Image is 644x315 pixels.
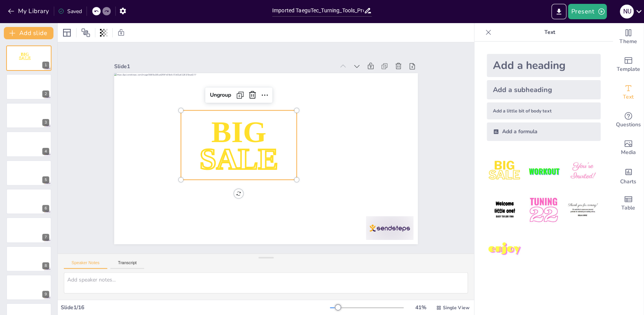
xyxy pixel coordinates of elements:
[487,102,601,119] div: Add a little bit of body text
[411,304,430,311] div: 41 %
[613,106,644,134] div: Get real-time input from your audience
[58,8,82,15] div: Saved
[617,65,640,74] span: Template
[110,260,145,269] button: Transcript
[61,27,73,39] div: Layout
[6,103,52,128] div: 3
[42,205,49,212] div: 6
[64,260,107,269] button: Speaker Notes
[194,122,279,178] span: SALE
[19,56,31,61] span: SALE
[42,62,49,69] div: 1
[214,100,276,148] span: BIG
[620,4,634,19] button: N U
[21,52,29,57] span: BIG
[6,131,52,157] div: 4
[443,305,469,311] span: Single View
[42,234,49,241] div: 7
[620,178,636,186] span: Charts
[568,4,606,19] button: Present
[565,153,601,189] img: 3.jpeg
[487,153,523,189] img: 1.jpeg
[6,217,52,243] div: 7
[6,5,52,17] button: My Library
[613,23,644,51] div: Change the overall theme
[42,148,49,155] div: 4
[42,176,49,183] div: 5
[81,28,90,37] span: Position
[526,192,561,228] img: 5.jpeg
[613,162,644,189] div: Add charts and graphs
[551,4,566,19] button: Export to PowerPoint
[494,23,605,42] p: Text
[613,189,644,217] div: Add a table
[42,262,49,269] div: 8
[623,93,634,101] span: Text
[565,192,601,228] img: 6.jpeg
[272,5,364,16] input: Insert title
[620,5,634,18] div: N U
[619,37,637,46] span: Theme
[487,122,601,141] div: Add a formula
[42,291,49,298] div: 9
[526,153,561,189] img: 2.jpeg
[621,204,635,212] span: Table
[616,121,641,129] span: Questions
[4,27,53,39] button: Add slide
[42,119,49,126] div: 3
[6,160,52,186] div: 5
[487,54,601,77] div: Add a heading
[613,134,644,162] div: Add images, graphics, shapes or video
[6,45,52,71] div: 1
[224,74,253,94] div: Ungroup
[621,148,636,157] span: Media
[6,189,52,214] div: 6
[146,20,358,95] div: Slide 1
[487,192,523,228] img: 4.jpeg
[613,51,644,79] div: Add ready made slides
[42,90,49,97] div: 2
[6,275,52,300] div: 9
[487,80,601,99] div: Add a subheading
[487,231,523,267] img: 7.jpeg
[6,74,52,99] div: 2
[6,246,52,271] div: 8
[61,304,330,311] div: Slide 1 / 16
[613,79,644,106] div: Add text boxes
